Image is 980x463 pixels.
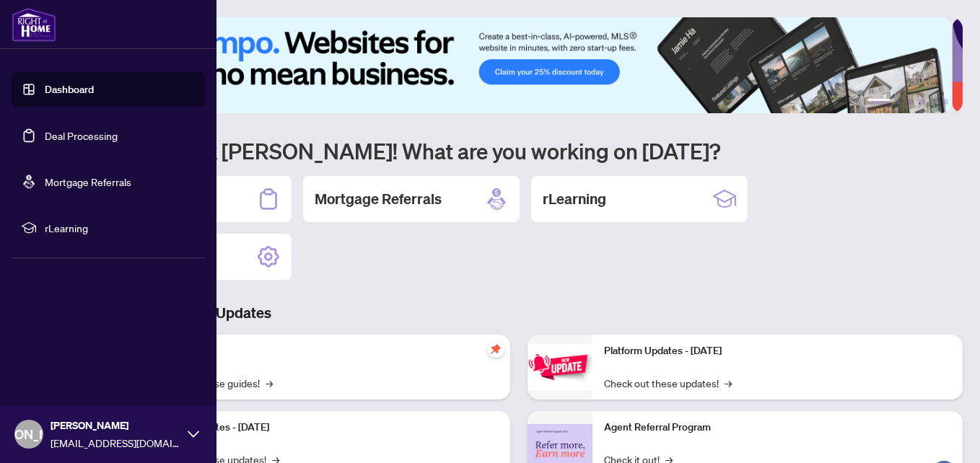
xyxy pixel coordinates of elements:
[922,413,966,456] button: Open asap
[152,420,499,436] p: Platform Updates - [DATE]
[12,7,56,42] img: logo
[45,220,195,236] span: rLearning
[266,375,273,391] span: →
[152,343,499,359] p: Self-Help
[51,435,180,451] span: [EMAIL_ADDRESS][DOMAIN_NAME]
[315,189,442,209] h2: Mortgage Referrals
[75,303,963,323] h3: Brokerage & Industry Updates
[45,175,131,188] a: Mortgage Referrals
[604,343,951,359] p: Platform Updates - [DATE]
[919,99,925,105] button: 4
[45,83,94,96] a: Dashboard
[908,99,914,105] button: 3
[867,99,891,105] button: 1
[604,420,951,436] p: Agent Referral Program
[604,375,732,391] a: Check out these updates!→
[528,344,592,389] img: Platform Updates - June 23, 2025
[942,99,948,105] button: 6
[543,189,606,209] h2: rLearning
[75,137,963,164] h1: Welcome back [PERSON_NAME]! What are you working on [DATE]?
[896,99,902,105] button: 2
[487,340,504,358] span: pushpin
[75,17,952,113] img: Slide 0
[725,375,732,391] span: →
[45,129,118,142] a: Deal Processing
[51,418,180,433] span: [PERSON_NAME]
[931,99,937,105] button: 5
